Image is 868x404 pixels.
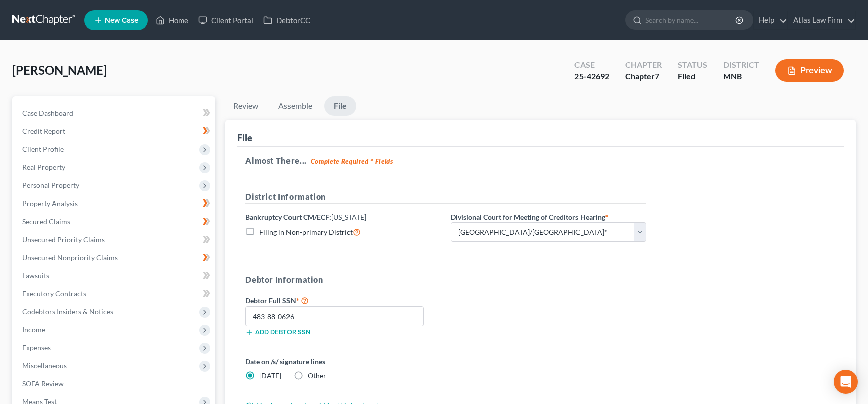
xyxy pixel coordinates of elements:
[245,191,646,204] h5: District Information
[625,59,662,71] div: Chapter
[22,109,73,117] span: Case Dashboard
[14,122,215,140] a: Credit Report
[240,294,446,306] label: Debtor Full SSN
[245,356,441,367] label: Date on /s/ signature lines
[245,274,646,286] h5: Debtor Information
[22,379,64,388] span: SOFA Review
[259,371,281,380] span: [DATE]
[678,59,707,71] div: Status
[14,249,215,267] a: Unsecured Nonpriority Claims
[574,59,609,71] div: Case
[245,155,836,167] h5: Almost There...
[22,271,49,280] span: Lawsuits
[22,163,65,171] span: Real Property
[22,217,70,226] span: Secured Claims
[22,343,51,352] span: Expenses
[22,235,105,244] span: Unsecured Priority Claims
[14,104,215,122] a: Case Dashboard
[12,63,107,77] span: [PERSON_NAME]
[193,11,258,29] a: Client Portal
[237,132,252,144] div: File
[655,71,659,81] span: 7
[22,253,118,262] span: Unsecured Nonpriority Claims
[270,96,320,116] a: Assemble
[574,71,609,82] div: 25-42692
[22,199,78,208] span: Property Analysis
[834,370,858,394] div: Open Intercom Messenger
[311,157,393,165] strong: Complete Required * Fields
[22,127,65,135] span: Credit Report
[678,71,707,82] div: Filed
[14,267,215,285] a: Lawsuits
[245,212,366,222] label: Bankruptcy Court CM/ECF:
[723,59,759,71] div: District
[14,285,215,303] a: Executory Contracts
[754,11,787,29] a: Help
[259,228,353,236] span: Filing in Non-primary District
[22,289,86,298] span: Executory Contracts
[625,71,662,82] div: Chapter
[22,325,45,334] span: Income
[105,17,138,24] span: New Case
[775,59,844,82] button: Preview
[331,213,366,221] span: [US_STATE]
[22,307,113,316] span: Codebtors Insiders & Notices
[645,11,737,29] input: Search by name...
[14,375,215,393] a: SOFA Review
[14,213,215,231] a: Secured Claims
[22,145,64,153] span: Client Profile
[258,11,315,29] a: DebtorCC
[22,361,67,370] span: Miscellaneous
[225,96,266,116] a: Review
[324,96,356,116] a: File
[723,71,759,82] div: MNB
[151,11,193,29] a: Home
[308,371,326,380] span: Other
[14,231,215,249] a: Unsecured Priority Claims
[451,212,608,222] label: Divisional Court for Meeting of Creditors Hearing
[788,11,855,29] a: Atlas Law Firm
[22,181,79,189] span: Personal Property
[245,328,310,336] button: Add debtor SSN
[245,306,424,326] input: XXX-XX-XXXX
[14,194,215,213] a: Property Analysis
